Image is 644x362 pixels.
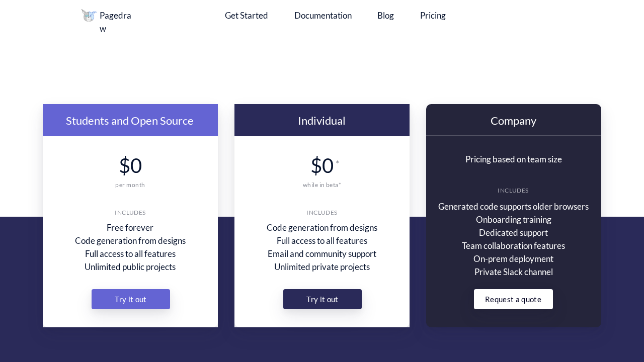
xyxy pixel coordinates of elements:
div: INCLUDES [498,187,529,194]
div: Pagedraw [100,9,137,35]
a: Blog [377,9,394,22]
div: Full access to all features [253,234,391,247]
div: Dedicated support [435,226,592,239]
div: Try it out [110,289,152,309]
div: $0 [310,153,334,178]
a: Try it out [283,289,362,309]
div: Code generation from designs [253,221,391,234]
div: On-prem deployment [435,252,592,265]
div: Code generation from designs [68,234,192,247]
div: Full access to all features [68,247,192,260]
div: while in beta* [291,181,353,189]
div: INCLUDES [115,209,146,216]
div: Free forever [68,221,192,234]
div: per month [111,181,149,189]
div: $0 [118,153,142,178]
div: Email and community support [253,247,391,260]
a: Pagedraw [82,9,152,35]
div: INCLUDES [306,209,338,216]
div: Private Slack channel [435,265,592,279]
div: Pricing based on team size [449,153,578,166]
div: Unlimited public projects [68,260,192,274]
div: Onboarding training [435,213,592,226]
div: Try it out [301,289,344,309]
a: Request a quote [474,289,553,309]
div: Students and Open Source [64,114,196,127]
a: Documentation [294,9,352,22]
div: Generated code supports older browsers [435,200,592,213]
a: Get Started [225,9,268,22]
div: Unlimited private projects [253,260,391,274]
a: Try it out [92,289,170,309]
div: Individual [269,114,375,127]
div: Team collaboration features [435,239,592,252]
div: Company [483,114,544,127]
div: Request a quote [477,289,549,309]
img: image.png [82,9,97,22]
a: Pricing [420,9,446,22]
